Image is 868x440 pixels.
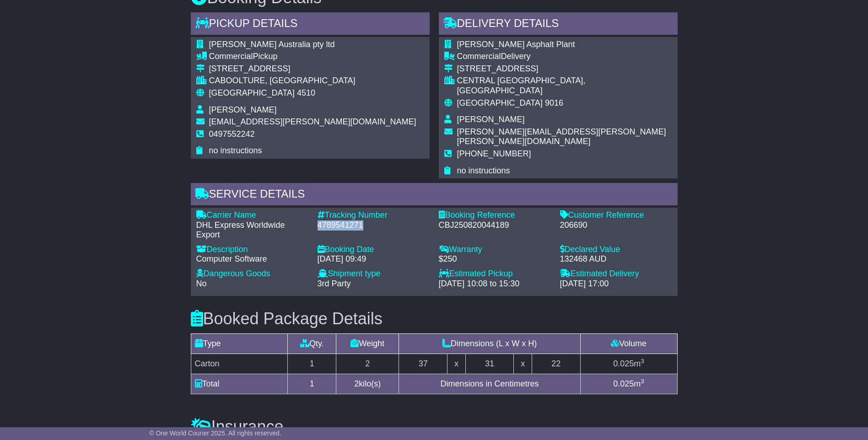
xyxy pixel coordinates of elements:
[457,52,501,61] span: Commercial
[318,220,430,231] div: 4789541271
[641,378,644,385] sup: 3
[318,254,430,264] div: [DATE] 09:49
[336,333,399,354] td: Weight
[288,354,336,374] td: 1
[457,115,525,124] span: [PERSON_NAME]
[191,354,288,374] td: Carton
[580,333,677,354] td: Volume
[318,279,351,288] span: 3rd Party
[191,183,678,208] div: Service Details
[209,52,416,62] div: Pickup
[354,379,359,388] span: 2
[196,279,207,288] span: No
[439,245,551,255] div: Warranty
[209,117,416,126] span: [EMAIL_ADDRESS][PERSON_NAME][DOMAIN_NAME]
[191,374,288,394] td: Total
[613,359,634,368] span: 0.025
[457,98,543,107] span: [GEOGRAPHIC_DATA]
[209,64,416,74] div: [STREET_ADDRESS]
[196,210,308,220] div: Carrier Name
[457,40,575,49] span: [PERSON_NAME] Asphalt Plant
[336,374,399,394] td: kilo(s)
[399,354,447,374] td: 37
[613,379,634,388] span: 0.025
[514,354,532,374] td: x
[580,354,677,374] td: m
[209,105,277,114] span: [PERSON_NAME]
[196,245,308,255] div: Description
[465,354,514,374] td: 31
[336,354,399,374] td: 2
[196,220,308,240] div: DHL Express Worldwide Export
[209,76,416,86] div: CABOOLTURE, [GEOGRAPHIC_DATA]
[457,52,672,62] div: Delivery
[560,254,672,264] div: 132468 AUD
[209,40,335,49] span: [PERSON_NAME] Australia pty ltd
[318,269,430,279] div: Shipment type
[560,245,672,255] div: Declared Value
[560,220,672,231] div: 206690
[439,254,551,264] div: $250
[209,129,255,139] span: 0497552242
[209,52,253,61] span: Commercial
[288,374,336,394] td: 1
[191,310,678,328] h3: Booked Package Details
[457,76,672,96] div: CENTRAL [GEOGRAPHIC_DATA], [GEOGRAPHIC_DATA]
[439,269,551,279] div: Estimated Pickup
[191,333,288,354] td: Type
[399,374,580,394] td: Dimensions in Centimetres
[447,354,465,374] td: x
[439,220,551,231] div: CBJ250820044189
[545,98,563,107] span: 9016
[209,88,295,97] span: [GEOGRAPHIC_DATA]
[439,12,678,37] div: Delivery Details
[297,88,315,97] span: 4510
[288,333,336,354] td: Qty.
[457,127,666,146] span: [PERSON_NAME][EMAIL_ADDRESS][PERSON_NAME][PERSON_NAME][DOMAIN_NAME]
[532,354,580,374] td: 22
[439,210,551,220] div: Booking Reference
[149,429,281,437] span: © One World Courier 2025. All rights reserved.
[318,210,430,220] div: Tracking Number
[560,210,672,220] div: Customer Reference
[457,64,672,74] div: [STREET_ADDRESS]
[457,166,510,175] span: no instructions
[191,12,430,37] div: Pickup Details
[196,269,308,279] div: Dangerous Goods
[439,279,551,289] div: [DATE] 10:08 to 15:30
[641,358,644,365] sup: 3
[209,146,262,155] span: no instructions
[191,418,678,436] h3: Insurance
[399,333,580,354] td: Dimensions (L x W x H)
[196,254,308,264] div: Computer Software
[560,269,672,279] div: Estimated Delivery
[457,149,531,158] span: [PHONE_NUMBER]
[318,245,430,255] div: Booking Date
[560,279,672,289] div: [DATE] 17:00
[580,374,677,394] td: m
